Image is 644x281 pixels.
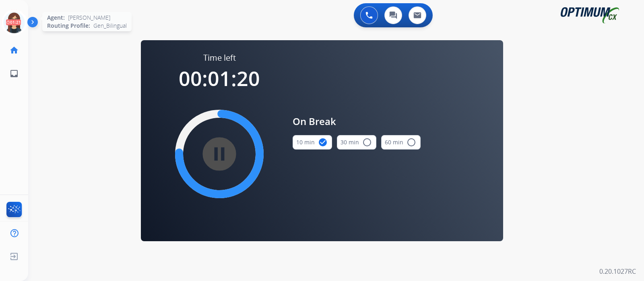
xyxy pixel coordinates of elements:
[179,65,260,92] span: 00:01:20
[362,137,372,147] mat-icon: radio_button_unchecked
[381,135,421,150] button: 60 min
[47,22,90,30] span: Routing Profile:
[337,135,376,150] button: 30 min
[318,137,328,147] mat-icon: check_circle
[9,45,19,55] mat-icon: home
[215,149,224,159] mat-icon: pause_circle_filled
[93,22,127,30] span: Gen_Bilingual
[203,52,236,64] span: Time left
[47,14,65,22] span: Agent:
[599,267,636,276] p: 0.20.1027RC
[293,114,421,129] span: On Break
[68,14,110,22] span: [PERSON_NAME]
[407,137,416,147] mat-icon: radio_button_unchecked
[9,69,19,78] mat-icon: inbox
[293,135,332,150] button: 10 min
